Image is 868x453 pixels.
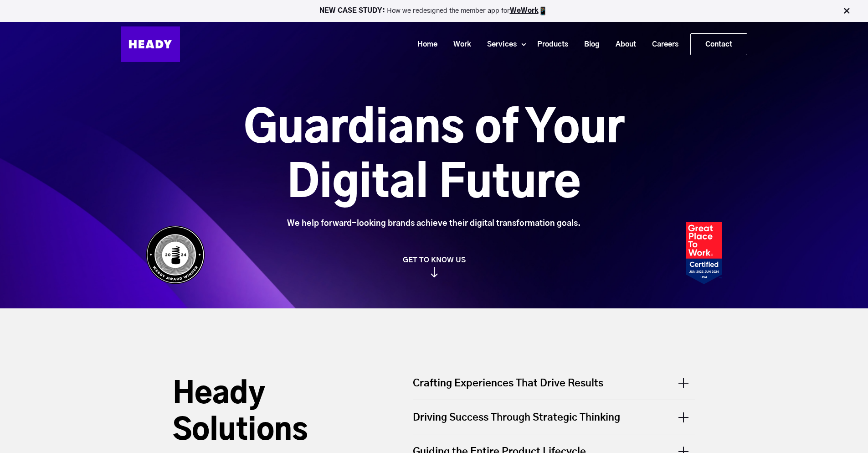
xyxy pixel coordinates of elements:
a: Services [476,36,521,53]
img: arrow_down [431,267,438,277]
div: Driving Success Through Strategic Thinking [413,400,695,434]
strong: NEW CASE STUDY: [319,7,387,14]
a: Contact [691,34,747,55]
a: WeWork [510,7,539,14]
a: Blog [573,36,604,53]
a: Work [442,36,476,53]
div: We help forward-looking brands achieve their digital transformation goals. [193,219,675,229]
a: Home [406,36,442,53]
p: How we redesigned the member app for [4,6,864,16]
img: Heady_2023_Certification_Badge [686,222,722,284]
a: GET TO KNOW US [141,255,727,277]
div: Crafting Experiences That Drive Results [413,376,695,400]
h2: Heady Solutions [173,376,378,449]
img: Heady_Logo_Web-01 (1) [121,26,180,62]
div: Navigation Menu [189,33,747,55]
h1: Guardians of Your Digital Future [193,102,675,211]
img: Heady_WebbyAward_Winner-4 [146,225,205,284]
img: app emoji [539,6,548,16]
a: About [604,36,641,53]
img: Close Bar [842,6,851,16]
a: Products [526,36,573,53]
a: Careers [641,36,683,53]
